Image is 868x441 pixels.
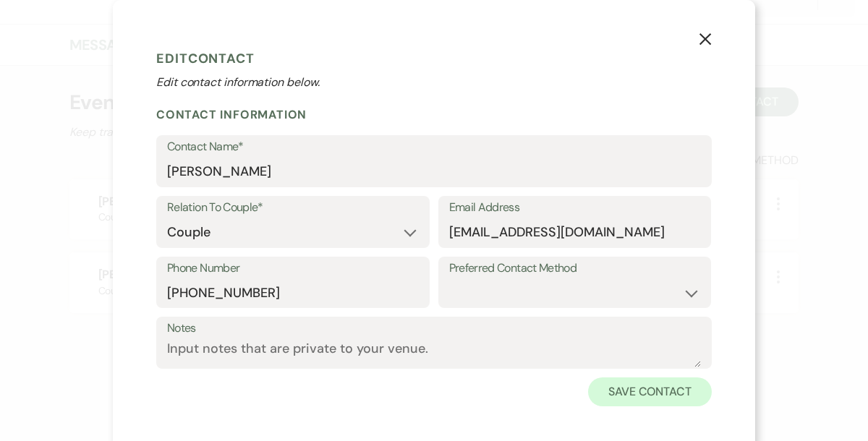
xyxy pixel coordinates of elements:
button: Save Contact [588,377,712,406]
label: Notes [167,318,701,339]
h1: Edit Contact [156,48,712,69]
input: First and Last Name [167,158,701,186]
label: Preferred Contact Method [449,258,701,279]
label: Contact Name* [167,137,701,158]
label: Relation To Couple* [167,197,419,218]
p: Edit contact information below. [156,74,712,91]
label: Phone Number [167,258,419,279]
label: Email Address [449,197,701,218]
h2: Contact Information [156,107,712,122]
